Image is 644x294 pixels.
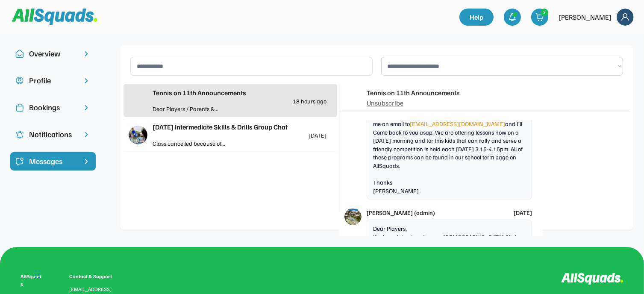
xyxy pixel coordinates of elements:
a: [EMAIL_ADDRESS][DOMAIN_NAME] [410,120,505,127]
div: Contact & Support [69,273,122,280]
div: Profile [29,75,77,86]
img: Squad%20Logo.svg [12,9,97,25]
img: chevron-right.svg [82,103,91,112]
img: Frame%2018.svg [617,9,634,26]
div: [DATE] [309,132,326,138]
img: chevron-right%20copy%203.svg [82,157,91,166]
img: 1000017423.png [344,208,362,225]
div: [PERSON_NAME] (admin) [367,208,435,217]
div: Dear Parents, Term 3 Junior classes have now started so please make sure you have enrolled your c... [367,82,532,200]
div: Tennis on 11th Announcements [367,88,459,98]
div: 2 [541,9,548,15]
img: chevron-right.svg [82,130,91,139]
div: [DATE] [514,208,532,217]
div: Class cancelled because of... [153,139,240,148]
img: Icon%20copy%2010.svg [15,50,24,58]
img: Icon%20%2821%29.svg [15,157,24,166]
img: Icon%20copy%204.svg [15,130,24,139]
img: shopping-cart-01%20%281%29.svg [535,13,544,21]
img: user-circle.svg [15,76,24,85]
img: Logo%20inverted.svg [561,273,623,285]
img: bell-03%20%281%29.svg [508,13,517,21]
div: Bookings [29,102,77,113]
div: 18 hours ago [293,98,326,104]
a: Help [459,9,494,26]
img: Icon%20copy%202.svg [15,103,24,112]
div: Overview [29,48,77,59]
img: IMG_3008.jpeg [129,126,147,144]
img: chevron-right.svg [82,76,91,85]
img: IMG_2979.png [129,91,147,110]
div: Messages [29,156,77,167]
div: [DATE] Intermediate Skills & Drills Group Chat [153,122,326,132]
img: chevron-right.svg [82,50,91,58]
div: Unsubscribe [367,98,403,108]
img: IMG_2979.png [344,89,362,106]
div: Dear Players / Parents &... [153,104,240,113]
div: [PERSON_NAME] [559,12,612,22]
div: Notifications [29,129,77,140]
div: Dear Players, We have introduced a new [DEMOGRAPHIC_DATA] Clinic plus Matchplay [DATE] mornings 9... [367,220,532,262]
div: Tennis on 11th Announcements [153,88,326,98]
